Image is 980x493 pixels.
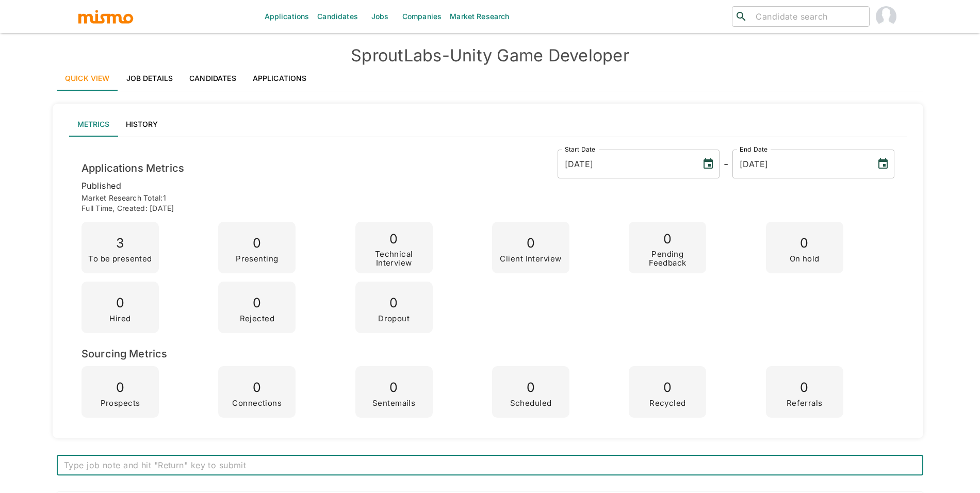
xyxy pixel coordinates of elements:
input: MM/DD/YYYY [558,150,694,178]
h6: Applications Metrics [81,160,184,176]
button: Choose date, selected date is Sep 19, 2025 [698,154,718,174]
h6: Sourcing Metrics [81,346,894,362]
p: 0 [232,376,282,399]
p: Technical Interview [360,250,429,267]
p: 0 [240,292,275,315]
p: 0 [649,376,686,399]
p: On hold [790,255,820,264]
p: Hired [109,315,130,323]
p: published [81,178,894,193]
a: Job Details [118,66,182,91]
p: Full time , Created: [DATE] [81,203,894,213]
p: 3 [88,232,152,255]
p: Connections [232,399,282,408]
p: Pending Feedback [633,250,702,267]
div: lab API tabs example [69,112,907,137]
button: Metrics [69,112,118,137]
input: MM/DD/YYYY [732,150,869,178]
p: 0 [787,376,823,399]
p: 0 [500,232,561,255]
p: Dropout [378,315,410,323]
p: 0 [101,376,140,399]
p: Rejected [240,315,275,323]
p: Client Interview [500,255,561,264]
a: Applications [244,66,315,91]
p: 0 [510,376,552,399]
label: End Date [740,145,767,154]
input: Candidate search [752,9,865,24]
p: Referrals [787,399,823,408]
h6: - [724,156,728,172]
p: 0 [633,228,702,251]
img: logo [77,9,134,24]
p: Presenting [236,255,278,264]
p: Prospects [101,399,140,408]
p: 0 [109,292,130,315]
img: Maria Lujan Ciommo [876,6,896,27]
p: Recycled [649,399,686,408]
p: 0 [372,376,415,399]
button: History [118,112,166,137]
h4: SproutLabs - Unity Game Developer [57,45,923,66]
p: Scheduled [510,399,552,408]
a: Candidates [181,66,244,91]
a: Quick View [57,66,118,91]
p: 0 [360,228,429,251]
p: 0 [236,232,278,255]
label: Start Date [565,145,596,154]
button: Choose date, selected date is Sep 19, 2025 [873,154,893,174]
p: 0 [378,292,410,315]
p: 0 [790,232,820,255]
p: To be presented [88,255,152,264]
p: Market Research Total: 1 [81,193,894,203]
p: Sentemails [372,399,415,408]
